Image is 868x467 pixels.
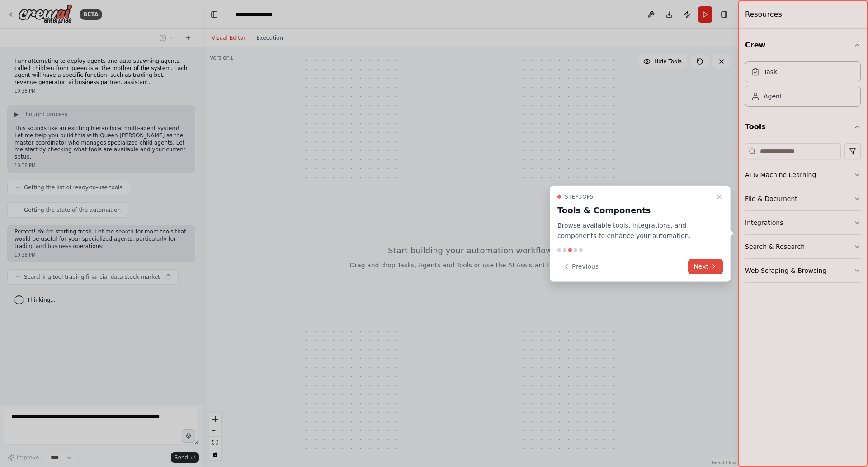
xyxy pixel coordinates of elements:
[714,191,725,202] button: Close walkthrough
[208,8,221,21] button: Hide left sidebar
[557,220,712,241] p: Browse available tools, integrations, and components to enhance your automation.
[557,259,604,274] button: Previous
[688,259,723,274] button: Next
[557,204,712,217] h3: Tools & Components
[565,193,594,201] span: Step 3 of 5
